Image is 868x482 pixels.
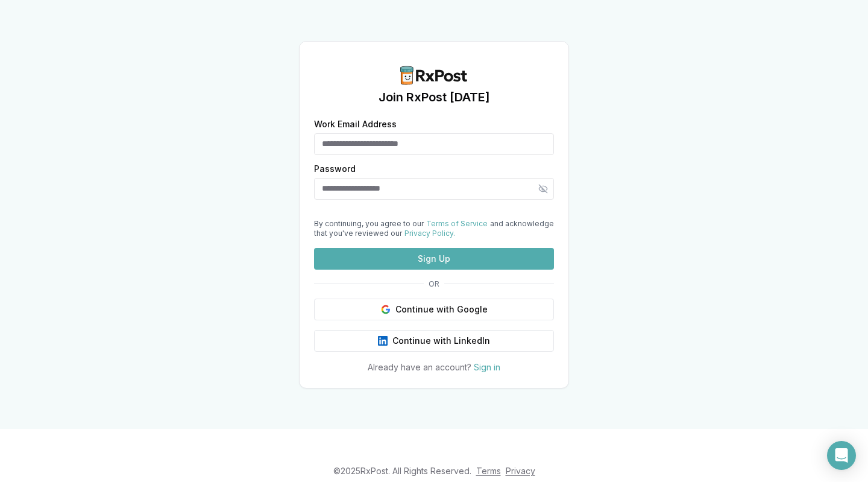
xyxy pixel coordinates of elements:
button: Hide password [532,178,554,200]
h1: Join RxPost [DATE] [379,89,490,106]
img: LinkedIn [378,336,388,346]
button: Sign Up [314,248,554,270]
a: Sign in [474,362,500,372]
a: Privacy [506,466,535,476]
a: Terms [476,466,501,476]
span: OR [424,279,444,289]
div: By continuing, you agree to our and acknowledge that you've reviewed our [314,219,554,238]
label: Password [314,165,554,173]
label: Work Email Address [314,120,554,128]
img: RxPost Logo [395,66,473,85]
img: Google [381,305,391,314]
button: Continue with Google [314,299,554,320]
div: Open Intercom Messenger [827,441,856,470]
a: Privacy Policy. [404,229,455,238]
a: Terms of Service [426,219,488,228]
span: Already have an account? [368,362,471,372]
button: Continue with LinkedIn [314,330,554,352]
